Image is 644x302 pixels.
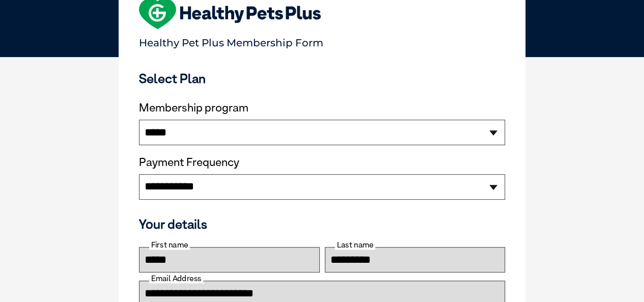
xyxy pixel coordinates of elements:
[139,216,505,232] h3: Your details
[139,156,239,169] label: Payment Frequency
[149,240,190,250] label: First name
[139,32,505,49] p: Healthy Pet Plus Membership Form
[139,101,505,115] label: Membership program
[335,240,375,250] label: Last name
[139,71,505,86] h3: Select Plan
[149,274,203,283] label: Email Address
